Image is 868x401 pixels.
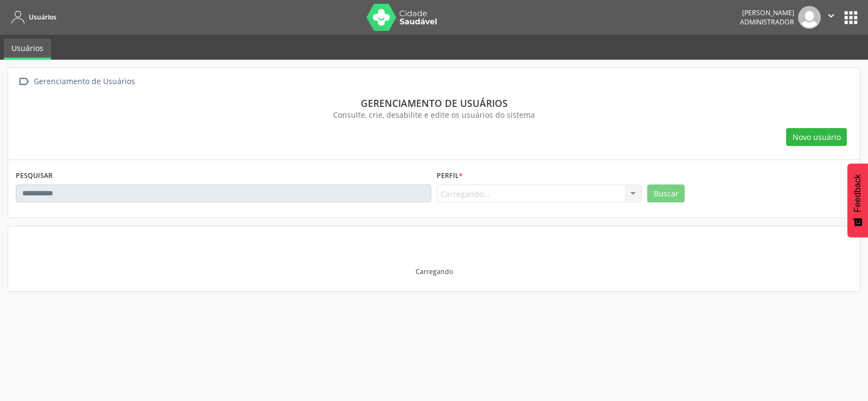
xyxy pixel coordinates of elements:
[786,128,847,147] button: Novo usuário
[16,168,53,184] label: PESQUISAR
[8,8,56,26] a: Usuários
[16,74,31,90] i: 
[847,163,868,237] button: Feedback - Mostrar pesquisa
[798,6,821,29] img: img
[23,109,845,120] div: Consulte, crie, desabilite e edite os usuários do sistema
[853,174,863,212] span: Feedback
[841,8,860,27] button: apps
[31,74,137,90] div: Gerenciamento de Usuários
[4,39,51,60] a: Usuários
[29,12,56,22] span: Usuários
[416,267,453,276] div: Carregando
[437,168,463,184] label: Perfil
[647,184,685,203] button: Buscar
[16,74,137,90] a:  Gerenciamento de Usuários
[793,131,841,143] span: Novo usuário
[740,8,794,17] div: [PERSON_NAME]
[821,6,841,29] button: 
[23,97,845,109] div: Gerenciamento de usuários
[825,10,837,22] i: 
[740,17,794,27] span: Administrador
